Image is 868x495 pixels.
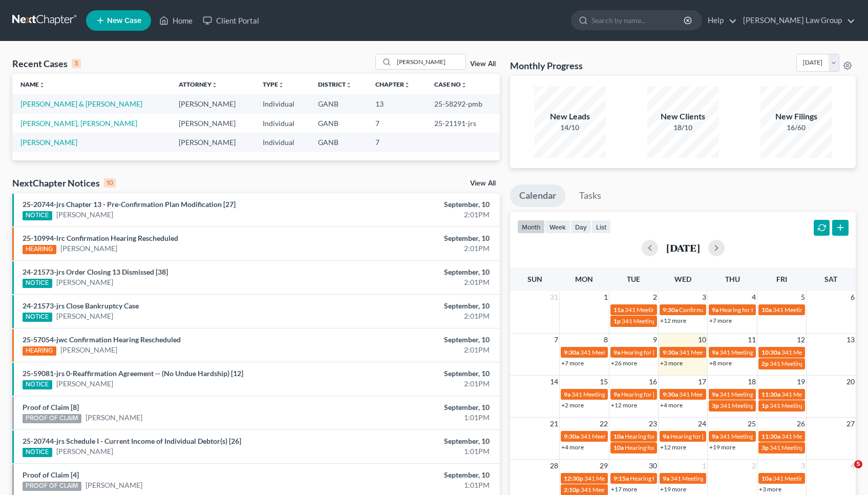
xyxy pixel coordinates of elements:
td: [PERSON_NAME] [171,133,255,152]
span: 341 Meeting for [PERSON_NAME] [580,432,672,440]
span: 28 [549,460,559,472]
i: unfold_more [211,82,218,88]
a: Client Portal [198,11,264,30]
a: Attorneyunfold_more [179,80,218,88]
span: 21 [549,418,559,430]
span: 3 [701,291,707,303]
a: View All [470,180,496,187]
span: 23 [648,418,658,430]
a: +26 more [611,359,637,367]
a: +3 more [660,359,683,367]
span: Hearing for [PERSON_NAME] [621,348,701,356]
span: 10 [697,334,707,346]
span: 10a [761,306,772,314]
a: +3 more [759,485,781,493]
div: September, 10 [341,470,490,480]
span: 11 [747,334,757,346]
a: Case Nounfold_more [434,80,467,88]
span: Sat [824,275,837,283]
div: 2:01PM [341,277,490,287]
span: 9:15a [613,475,629,482]
span: 6 [850,291,856,303]
div: NOTICE [23,448,52,457]
div: 1:01PM [341,446,490,457]
span: Confirmation Hearing for [PERSON_NAME] [679,306,796,314]
span: Hearing for [PERSON_NAME] [630,475,710,482]
span: 25 [747,418,757,430]
a: 25-20744-jrs Schedule I - Current Income of Individual Debtor(s) [26] [23,437,241,445]
span: 29 [599,460,609,472]
span: 341 Meeting for [PERSON_NAME] [670,475,763,482]
a: 24-21573-jrs Order Closing 13 Dismissed [38] [23,267,168,276]
span: 11:30a [761,432,780,440]
a: Proof of Claim [8] [23,403,79,411]
div: NOTICE [23,380,52,389]
span: 9a [712,306,718,314]
a: Tasks [570,184,610,207]
td: GANB [310,114,367,133]
span: 26 [796,418,806,430]
div: 2:01PM [341,345,490,355]
a: Proof of Claim [4] [23,470,79,479]
td: 25-21191-jrs [426,114,500,133]
a: 25-57054-jwc Confirmation Hearing Rescheduled [23,335,181,344]
span: 11:30a [761,390,780,398]
a: +19 more [660,485,686,493]
a: [PERSON_NAME] [56,277,113,287]
a: 25-10994-lrc Confirmation Hearing Rescheduled [23,234,178,242]
td: Individual [255,94,310,113]
span: Hearing for Kannathaporn [PERSON_NAME] [719,306,840,314]
span: 22 [599,418,609,430]
td: 7 [367,114,426,133]
a: [PERSON_NAME] Law Group [738,11,855,30]
div: 10 [104,178,116,188]
i: unfold_more [346,82,352,88]
span: 7 [553,334,559,346]
span: 341 Meeting for [PERSON_NAME] [679,390,771,398]
span: 11a [613,306,624,314]
span: Hearing for [PERSON_NAME] [621,390,701,398]
span: 1p [761,402,769,409]
div: September, 10 [341,402,490,412]
span: 14 [549,376,559,388]
span: 9:30a [663,306,678,314]
span: 1 [701,460,707,472]
td: 25-58292-pmb [426,94,500,113]
span: 30 [648,460,658,472]
span: 10:30a [761,348,780,356]
span: Sun [527,275,542,283]
span: 3p [712,402,719,409]
div: 2:01PM [341,243,490,254]
a: [PERSON_NAME] [60,345,117,355]
span: 9a [663,432,669,440]
a: +4 more [561,443,584,451]
div: September, 10 [341,436,490,446]
span: Hearing for [PERSON_NAME] [625,432,705,440]
a: 25-20744-jrs Chapter 13 - Pre-Confirmation Plan Modification [27] [23,200,236,209]
td: [PERSON_NAME] [171,94,255,113]
span: 9a [712,348,718,356]
a: Chapterunfold_more [375,80,410,88]
td: 7 [367,133,426,152]
span: 341 Meeting for [PERSON_NAME][US_STATE] [584,475,708,482]
input: Search by name... [591,11,685,30]
a: [PERSON_NAME] [60,243,117,254]
div: September, 10 [341,335,490,345]
span: 3 [800,460,806,472]
span: 341 Meeting for [PERSON_NAME] [770,402,862,409]
span: 9:30a [663,390,678,398]
h2: [DATE] [666,242,700,253]
a: [PERSON_NAME] [56,446,113,457]
a: Districtunfold_more [318,80,352,88]
td: 13 [367,94,426,113]
i: unfold_more [404,82,410,88]
a: +4 more [660,401,683,409]
div: NOTICE [23,313,52,322]
span: Hearing for [PERSON_NAME] [670,432,750,440]
span: 9a [663,475,669,482]
a: 25-59081-jrs 0-Reaffirmation Agreement -- (No Undue Hardship) [12] [23,369,243,378]
span: Hearing for [PERSON_NAME] [625,444,705,451]
span: 5 [854,460,862,468]
span: 4 [751,291,757,303]
div: September, 10 [341,267,490,277]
